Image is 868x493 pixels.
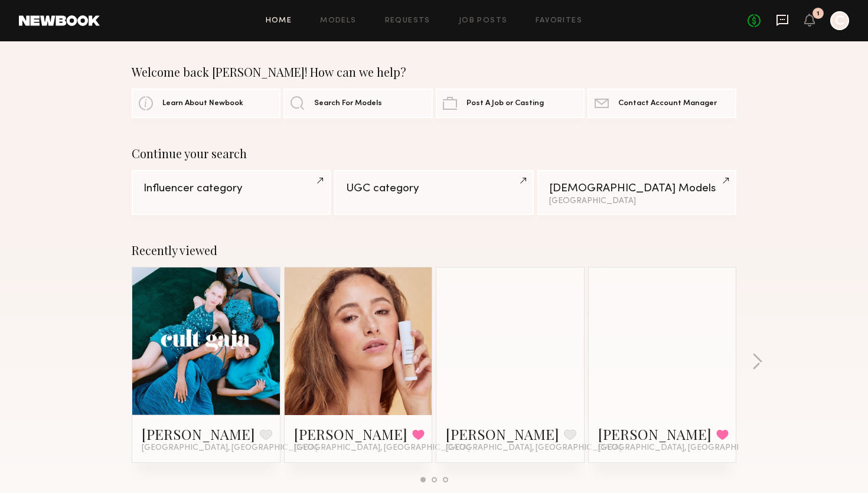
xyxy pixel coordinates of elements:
a: [DEMOGRAPHIC_DATA] Models[GEOGRAPHIC_DATA] [537,170,736,215]
a: Contact Account Manager [588,89,736,118]
a: Search For Models [283,89,432,118]
a: Post A Job or Casting [436,89,585,118]
a: Job Posts [459,17,508,25]
span: [GEOGRAPHIC_DATA], [GEOGRAPHIC_DATA] [294,443,470,453]
div: Continue your search [132,146,736,161]
div: UGC category [346,183,521,194]
a: Requests [385,17,430,25]
a: [PERSON_NAME] [294,425,407,443]
span: [GEOGRAPHIC_DATA], [GEOGRAPHIC_DATA] [598,443,774,453]
span: [GEOGRAPHIC_DATA], [GEOGRAPHIC_DATA] [142,443,318,453]
span: Learn About Newbook [162,100,243,107]
div: [DEMOGRAPHIC_DATA] Models [549,183,725,194]
div: 1 [817,11,820,17]
a: Favorites [536,17,582,25]
a: Influencer category [132,170,331,215]
a: Home [266,17,292,25]
a: [PERSON_NAME] [446,425,559,443]
span: Contact Account Manager [618,100,717,107]
a: [PERSON_NAME] [598,425,712,443]
span: Search For Models [314,100,382,107]
div: [GEOGRAPHIC_DATA] [549,197,725,205]
a: Models [320,17,356,25]
div: Recently viewed [132,243,736,257]
a: Learn About Newbook [132,89,280,118]
span: Post A Job or Casting [466,100,544,107]
span: [GEOGRAPHIC_DATA], [GEOGRAPHIC_DATA] [446,443,622,453]
div: Influencer category [143,183,319,194]
a: UGC category [334,170,533,215]
div: Welcome back [PERSON_NAME]! How can we help? [132,65,736,79]
a: C [830,11,849,30]
a: [PERSON_NAME] [142,425,255,443]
